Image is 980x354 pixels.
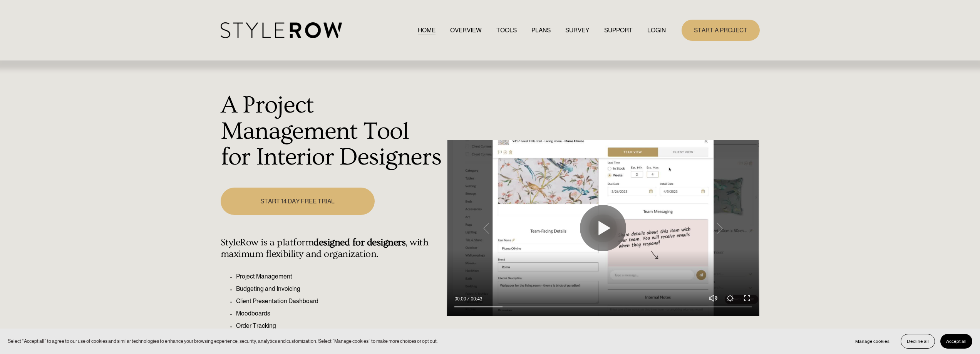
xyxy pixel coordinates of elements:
a: START A PROJECT [682,20,760,41]
button: Decline all [901,334,935,349]
span: SUPPORT [604,26,633,35]
p: Select “Accept all” to agree to our use of cookies and similar technologies to enhance your brows... [8,337,438,345]
a: SURVEY [565,25,589,35]
span: Decline all [907,339,929,344]
a: TOOLS [496,25,517,35]
p: Budgeting and Invoicing [236,284,443,294]
p: Project Management [236,272,443,281]
div: Duration [468,295,484,303]
a: LOGIN [647,25,666,35]
a: PLANS [531,25,551,35]
button: Accept all [940,334,972,349]
span: Manage cookies [855,339,890,344]
img: StyleRow [221,22,342,38]
p: Order Tracking [236,321,443,331]
input: Seek [454,304,752,309]
button: Manage cookies [849,334,895,349]
a: OVERVIEW [450,25,482,35]
a: folder dropdown [604,25,633,35]
p: Moodboards [236,309,443,318]
h4: StyleRow is a platform , with maximum flexibility and organization. [221,237,443,260]
span: Accept all [946,339,967,344]
p: Client Presentation Dashboard [236,297,443,306]
strong: designed for designers [313,237,405,248]
h1: A Project Management Tool for Interior Designers [221,92,443,171]
a: HOME [418,25,436,35]
button: Play [580,205,626,251]
a: START 14 DAY FREE TRIAL [221,188,375,215]
div: Current time [454,295,468,303]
